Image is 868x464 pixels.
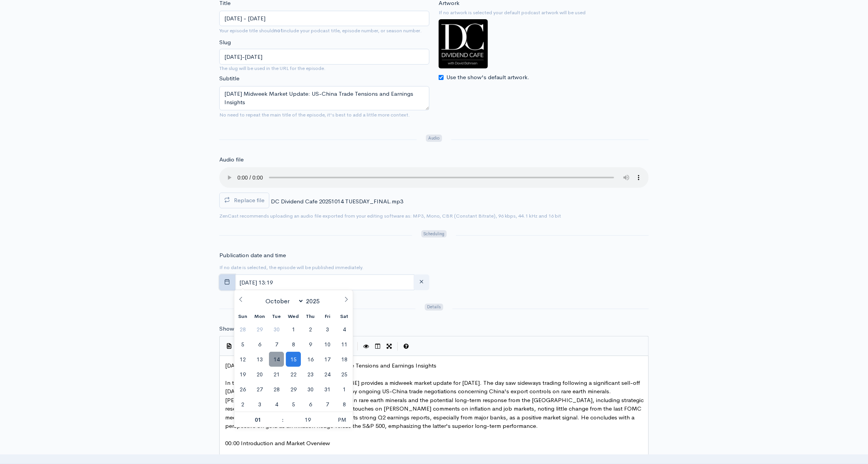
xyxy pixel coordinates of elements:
span: [DATE] Midweek Market Update: US-China Trade Tensions and Earnings Insights [225,362,436,369]
span: October 28, 2025 [269,382,284,397]
input: Year [304,297,325,305]
span: October 31, 2025 [320,382,335,397]
span: Click to toggle [331,412,352,427]
span: October 24, 2025 [320,367,335,382]
span: October 12, 2025 [235,352,250,367]
span: October 17, 2025 [320,352,335,367]
textarea: [DATE] Midweek Market Update: US-China Trade Tensions and Earnings Insights [219,86,429,110]
strong: not [274,27,283,34]
span: September 28, 2025 [235,322,250,337]
span: November 4, 2025 [269,397,284,412]
span: October 11, 2025 [337,337,352,352]
span: DC Dividend Cafe 20251014 TUESDAY_FINAL.mp3 [271,198,403,205]
span: October 27, 2025 [252,382,267,397]
span: October 29, 2025 [286,382,301,397]
span: October 21, 2025 [269,367,284,382]
span: October 25, 2025 [337,367,352,382]
span: 00:00 Introduction and Market Overview [225,439,330,447]
input: title-of-episode [219,49,429,65]
span: November 2, 2025 [235,397,250,412]
button: Toggle Preview [361,341,372,352]
span: Sat [336,314,353,319]
span: In this episode of Dividend Cafe, [PERSON_NAME] provides a midweek market update for [DATE]. The ... [225,379,645,430]
span: October 23, 2025 [303,367,318,382]
span: November 5, 2025 [286,397,301,412]
button: Toggle Side by Side [372,341,384,352]
span: October 8, 2025 [286,337,301,352]
span: October 30, 2025 [303,382,318,397]
button: Toggle Fullscreen [384,341,395,352]
span: September 30, 2025 [269,322,284,337]
span: Scheduling [421,230,447,238]
span: : [282,412,284,427]
span: October 9, 2025 [303,337,318,352]
i: | [357,342,358,351]
span: September 29, 2025 [252,322,267,337]
small: If no date is selected, the episode will be published immediately. [219,264,364,271]
small: No need to repeat the main title of the episode, it's best to add a little more context. [219,111,410,118]
span: November 7, 2025 [320,397,335,412]
span: November 8, 2025 [337,397,352,412]
span: October 3, 2025 [320,322,335,337]
small: Your episode title should include your podcast title, episode number, or season number. [219,27,422,34]
span: October 10, 2025 [320,337,335,352]
span: Fri [319,314,336,319]
span: November 6, 2025 [303,397,318,412]
button: Insert Show Notes Template [224,340,235,351]
input: Hour [234,412,282,427]
span: November 3, 2025 [252,397,267,412]
button: clear [414,274,429,290]
span: October 20, 2025 [252,367,267,382]
span: Details [425,304,443,311]
span: October 14, 2025 [269,352,284,367]
span: Audio [426,135,442,142]
button: toggle [219,274,235,290]
button: Markdown Guide [401,341,412,352]
label: Use the show's default artwork. [446,73,529,82]
span: October 7, 2025 [269,337,284,352]
label: Subtitle [219,74,239,83]
label: Slug [219,38,231,47]
span: October 26, 2025 [235,382,250,397]
input: Minute [284,412,331,427]
span: October 22, 2025 [286,367,301,382]
span: October 16, 2025 [303,352,318,367]
span: Wed [285,314,302,319]
small: If no artwork is selected your default podcast artwork will be used [439,9,649,17]
span: October 2, 2025 [303,322,318,337]
select: Month [262,297,304,306]
label: Publication date and time [219,251,286,260]
small: The slug will be used in the URL for the episode. [219,65,429,72]
input: What is the episode's title? [219,11,429,27]
i: | [397,342,398,351]
small: ZenCast recommends uploading an audio file exported from your editing software as: MP3, Mono, CBR... [219,213,561,219]
span: Sun [234,314,251,319]
span: October 19, 2025 [235,367,250,382]
span: Replace file [234,196,264,204]
label: Show notes [219,324,250,333]
span: October 18, 2025 [337,352,352,367]
label: Audio file [219,155,244,164]
span: October 5, 2025 [235,337,250,352]
span: November 1, 2025 [337,382,352,397]
span: October 6, 2025 [252,337,267,352]
span: October 4, 2025 [337,322,352,337]
span: Tue [268,314,285,319]
span: October 1, 2025 [286,322,301,337]
span: Thu [302,314,319,319]
span: Mon [251,314,268,319]
span: October 15, 2025 [286,352,301,367]
span: October 13, 2025 [252,352,267,367]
